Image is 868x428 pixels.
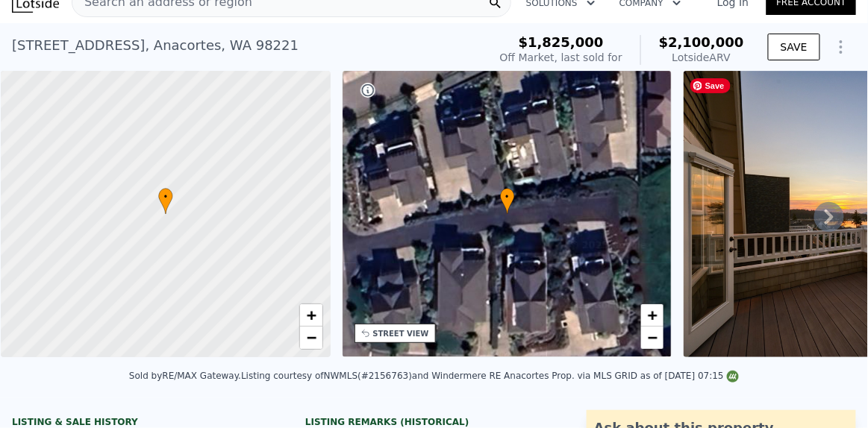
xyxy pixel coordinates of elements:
[500,50,622,65] div: Off Market, last sold for
[648,328,658,347] span: −
[300,327,322,349] a: Zoom out
[500,188,515,214] div: •
[158,190,173,204] span: •
[659,34,744,50] span: $2,100,000
[641,327,664,349] a: Zoom out
[641,304,664,327] a: Zoom in
[306,328,316,347] span: −
[648,306,658,324] span: +
[500,190,515,204] span: •
[519,34,604,50] span: $1,825,000
[305,416,563,428] div: Listing Remarks (Historical)
[12,35,299,56] div: [STREET_ADDRESS] , Anacortes , WA 98221
[300,304,322,327] a: Zoom in
[129,371,241,381] div: Sold by RE/MAX Gateway .
[373,328,429,339] div: STREET VIEW
[727,371,739,383] img: NWMLS Logo
[306,306,316,324] span: +
[158,188,173,214] div: •
[768,34,820,60] button: SAVE
[690,78,731,93] span: Save
[826,32,856,62] button: Show Options
[241,371,739,381] div: Listing courtesy of NWMLS (#2156763) and Windermere RE Anacortes Prop. via MLS GRID as of [DATE] ...
[659,50,744,65] div: Lotside ARV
